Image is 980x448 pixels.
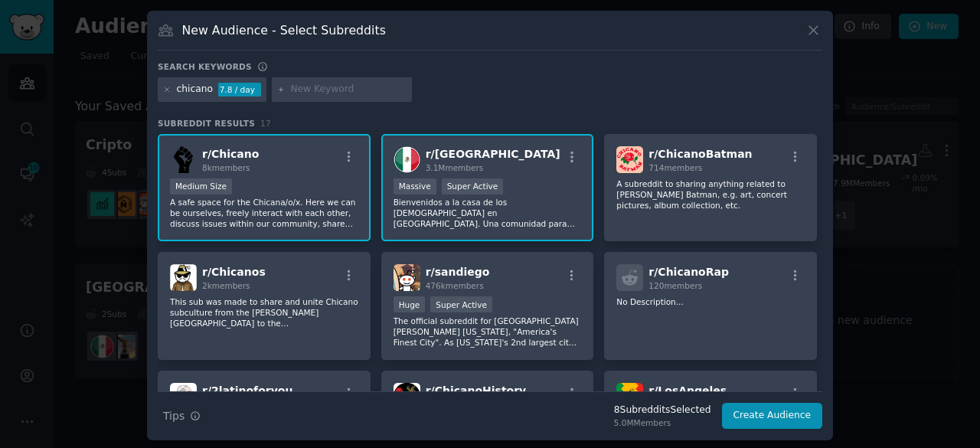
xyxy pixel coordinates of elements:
[202,148,259,160] span: r/ Chicano
[182,22,386,38] h3: New Audience - Select Subreddits
[616,146,643,173] img: ChicanoBatman
[177,83,213,96] div: chicano
[648,148,752,160] span: r/ ChicanoBatman
[202,266,266,278] span: r/ Chicanos
[426,384,527,397] span: r/ ChicanoHistory
[170,296,358,329] p: This sub was made to share and unite Chicano subculture from the [PERSON_NAME][GEOGRAPHIC_DATA] t...
[170,146,197,173] img: Chicano
[394,197,582,229] p: Bienvenidos a la casa de los [DEMOGRAPHIC_DATA] en [GEOGRAPHIC_DATA]. Una comunidad para todo lo ...
[614,404,711,417] div: 8 Subreddit s Selected
[430,296,492,312] div: Super Active
[648,163,702,172] span: 714 members
[170,197,358,229] p: A safe space for the Chicana/o/x. Here we can be ourselves, freely interact with each other, disc...
[290,83,407,96] input: New Keyword
[260,119,271,128] span: 17
[426,148,560,160] span: r/ [GEOGRAPHIC_DATA]
[648,281,702,290] span: 120 members
[648,384,727,397] span: r/ LosAngeles
[170,383,197,410] img: 2latinoforyou
[394,146,420,173] img: mexico
[202,384,292,397] span: r/ 2latinoforyou
[648,266,729,278] span: r/ ChicanoRap
[394,178,436,195] div: Massive
[394,296,426,312] div: Huge
[394,316,582,348] p: The official subreddit for [GEOGRAPHIC_DATA][PERSON_NAME] [US_STATE], "America's Finest City". As...
[163,408,185,424] span: Tips
[722,403,823,429] button: Create Audience
[426,281,484,290] span: 476k members
[426,266,490,278] span: r/ sandiego
[616,178,805,211] p: A subreddit to sharing anything related to [PERSON_NAME] Batman, e.g. art, concert pictures, albu...
[614,417,711,428] div: 5.0M Members
[426,163,484,172] span: 3.1M members
[170,178,232,195] div: Medium Size
[202,281,250,290] span: 2k members
[442,178,504,195] div: Super Active
[202,163,250,172] span: 8k members
[170,264,197,291] img: Chicanos
[158,403,206,430] button: Tips
[158,61,252,72] h3: Search keywords
[394,264,420,291] img: sandiego
[218,83,261,96] div: 7.8 / day
[616,383,643,410] img: LosAngeles
[158,118,255,129] span: Subreddit Results
[616,296,805,307] p: No Description...
[394,383,420,410] img: ChicanoHistory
